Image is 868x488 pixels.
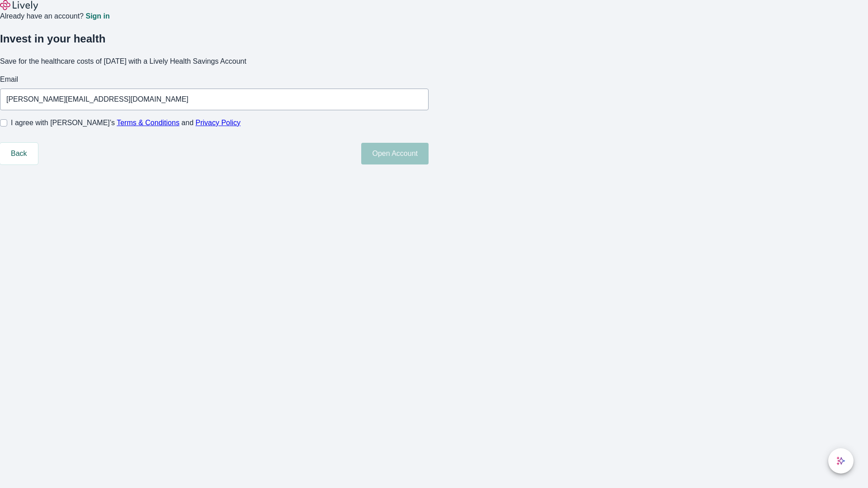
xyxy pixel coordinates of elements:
[828,448,854,474] button: chat
[117,119,179,127] a: Terms & Conditions
[11,117,241,128] span: I agree with [PERSON_NAME]’s and
[196,119,241,127] a: Privacy Policy
[85,13,109,20] a: Sign in
[836,456,845,465] svg: Lively AI Assistant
